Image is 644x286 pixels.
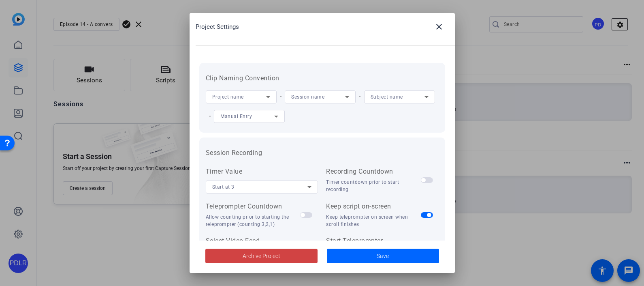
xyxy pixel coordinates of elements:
div: Start Teleprompter [326,236,439,246]
div: Teleprompter Countdown [206,202,301,211]
mat-icon: close [434,22,444,32]
span: - [277,92,285,100]
span: Project name [212,94,244,100]
div: Keep script on-screen [326,202,421,211]
button: Archive Project [205,249,318,263]
span: - [206,112,214,120]
span: Save [377,252,389,260]
span: Session name [291,94,324,100]
button: Save [327,249,439,263]
span: - [356,92,364,100]
h3: Clip Naming Convention [206,73,439,83]
div: Recording Countdown [326,167,421,176]
span: Start at 3 [212,184,235,190]
div: Keep teleprompter on screen when scroll finishes [326,213,421,228]
h3: Session Recording [206,148,439,158]
div: Timer Value [206,167,318,176]
div: Project Settings [196,17,455,37]
span: Manual Entry [220,114,252,119]
div: Allow counting prior to starting the teleprompter (counting 3,2,1) [206,213,301,228]
div: Timer countdown prior to start recording [326,178,421,193]
div: Select Video Feed [206,236,318,246]
span: Subject name [371,94,403,100]
span: Archive Project [243,252,280,260]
